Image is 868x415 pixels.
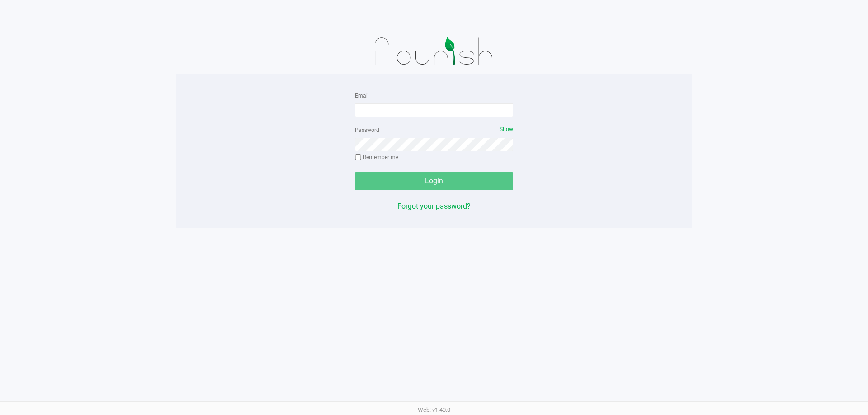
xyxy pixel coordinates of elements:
span: Show [500,126,513,132]
label: Email [355,92,369,100]
span: Web: v1.40.0 [418,406,450,413]
button: Forgot your password? [397,201,471,212]
label: Password [355,126,379,134]
label: Remember me [355,153,398,161]
input: Remember me [355,154,361,161]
